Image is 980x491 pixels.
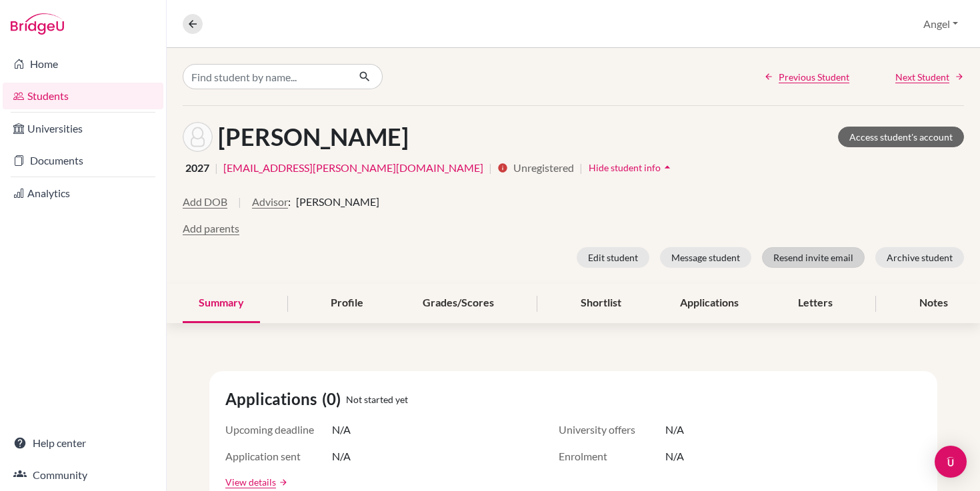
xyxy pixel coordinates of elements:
span: N/A [332,422,351,438]
span: [PERSON_NAME] [296,194,379,210]
i: arrow_drop_up [661,161,674,174]
div: Grades/Scores [407,284,510,323]
a: arrow_forward [276,478,288,487]
div: Profile [315,284,379,323]
a: Community [3,462,163,488]
span: 2027 [185,160,209,176]
a: Help center [3,430,163,456]
button: Add DOB [183,194,227,210]
button: Advisor [252,194,288,210]
button: Add parents [183,221,239,237]
div: Open Intercom Messenger [935,446,967,478]
span: | [238,194,241,221]
div: Letters [782,284,849,323]
h1: [PERSON_NAME] [218,123,409,151]
a: Students [3,83,163,109]
div: Applications [664,284,755,323]
span: : [288,194,291,210]
a: Universities [3,115,163,142]
i: info [497,163,508,173]
div: Summary [183,284,260,323]
span: Upcoming deadline [225,422,332,438]
span: | [489,160,492,176]
input: Find student by name... [183,64,348,89]
span: Hide student info [589,162,661,173]
span: Next Student [895,70,949,84]
button: Edit student [577,247,649,268]
a: View details [225,475,276,489]
span: N/A [665,422,684,438]
button: Hide student infoarrow_drop_up [588,157,675,178]
span: N/A [665,448,684,464]
button: Resend invite email [762,247,865,268]
a: [EMAIL_ADDRESS][PERSON_NAME][DOMAIN_NAME] [223,160,483,176]
span: | [579,160,583,176]
span: Applications [225,387,322,411]
span: University offers [559,422,665,438]
button: Angel [917,11,964,37]
img: Hae Yeon Lee's avatar [183,122,213,152]
a: Access student's account [838,127,964,147]
a: Next Student [895,70,964,84]
span: N/A [332,448,351,464]
span: Enrolment [559,448,665,464]
a: Analytics [3,180,163,207]
img: Bridge-U [11,13,64,35]
a: Documents [3,147,163,174]
div: Shortlist [565,284,637,323]
a: Previous Student [764,70,849,84]
a: Home [3,51,163,77]
span: Unregistered [513,160,574,176]
button: Message student [660,247,751,268]
span: (0) [322,387,346,411]
div: Notes [903,284,964,323]
span: Previous Student [779,70,849,84]
span: Application sent [225,448,332,464]
span: | [215,160,218,176]
span: Not started yet [346,392,408,406]
button: Archive student [875,247,964,268]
